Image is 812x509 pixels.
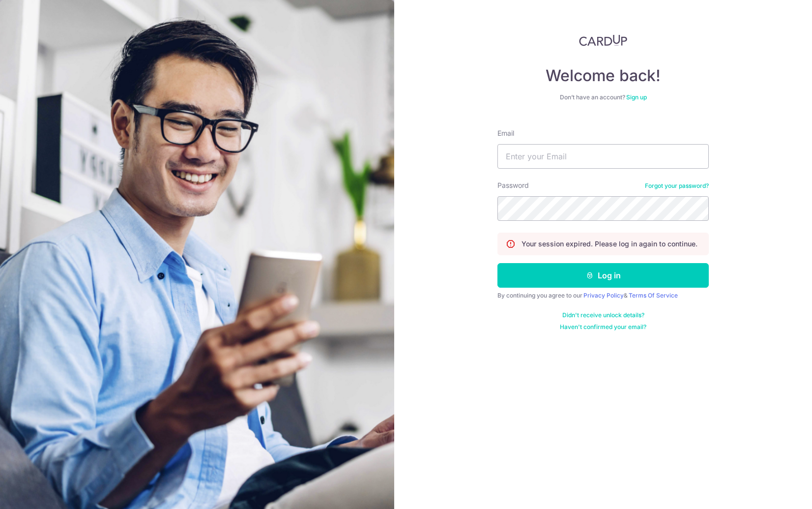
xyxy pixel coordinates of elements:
a: Didn't receive unlock details? [562,311,644,319]
label: Email [497,128,514,138]
a: Forgot your password? [645,182,709,190]
p: Your session expired. Please log in again to continue. [522,239,697,249]
label: Password [497,180,529,190]
a: Haven't confirmed your email? [560,323,646,331]
div: Don’t have an account? [497,93,709,101]
a: Privacy Policy [583,292,624,299]
a: Sign up [626,93,647,101]
div: By continuing you agree to our & [497,292,709,299]
input: Enter your Email [497,144,709,169]
img: CardUp Logo [579,34,627,46]
button: Log in [497,263,709,288]
a: Terms Of Service [629,292,678,299]
h4: Welcome back! [497,66,709,86]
